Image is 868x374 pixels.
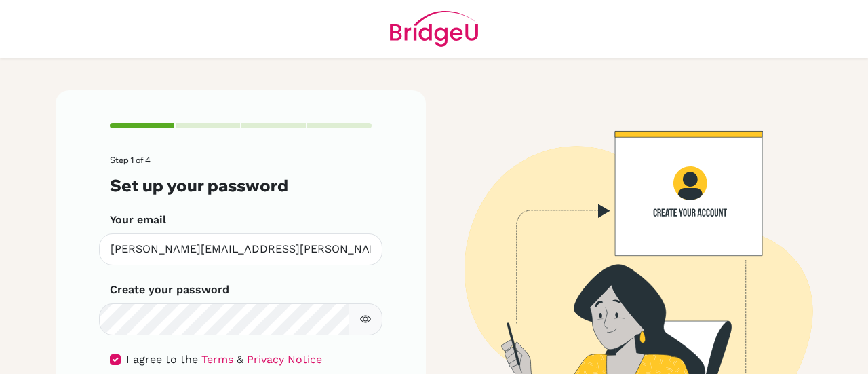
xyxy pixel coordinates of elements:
a: Terms [201,353,233,366]
label: Create your password [110,282,229,298]
a: Privacy Notice [247,353,322,366]
label: Your email [110,212,166,228]
span: Step 1 of 4 [110,155,151,165]
input: Insert your email* [99,233,382,265]
h3: Set up your password [110,176,372,195]
span: I agree to the [126,353,198,366]
span: & [237,353,243,366]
